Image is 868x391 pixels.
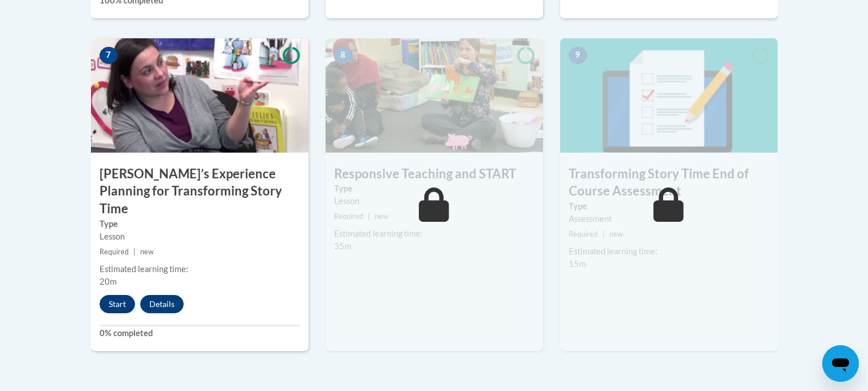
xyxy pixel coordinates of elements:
img: Course Image [560,38,778,153]
span: new [140,248,154,256]
label: Type [569,200,769,213]
span: 20m [100,277,117,286]
span: | [368,212,370,221]
span: 35m [334,241,351,251]
span: Required [100,248,129,256]
span: new [375,212,389,221]
span: Required [569,230,598,238]
div: Estimated learning time: [569,245,769,258]
div: Assessment [569,213,769,225]
div: Lesson [334,195,534,208]
div: Estimated learning time: [100,263,300,276]
span: Required [334,212,363,221]
span: new [609,230,623,238]
label: 0% completed [100,327,300,340]
button: Start [100,295,135,313]
button: Details [140,295,184,313]
span: 15m [569,259,586,269]
iframe: Button to launch messaging window [822,345,859,382]
img: Course Image [91,38,308,153]
span: 8 [334,47,352,64]
label: Type [100,218,300,230]
h3: Transforming Story Time End of Course Assessment [560,165,778,201]
span: | [603,230,605,238]
div: Estimated learning time: [334,228,534,240]
div: Lesson [100,230,300,243]
label: Type [334,182,534,195]
img: Course Image [326,38,543,153]
h3: Responsive Teaching and START [326,165,543,183]
span: | [133,248,136,256]
span: 7 [100,47,118,64]
h3: [PERSON_NAME]’s Experience Planning for Transforming Story Time [91,165,308,218]
span: 9 [569,47,587,64]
